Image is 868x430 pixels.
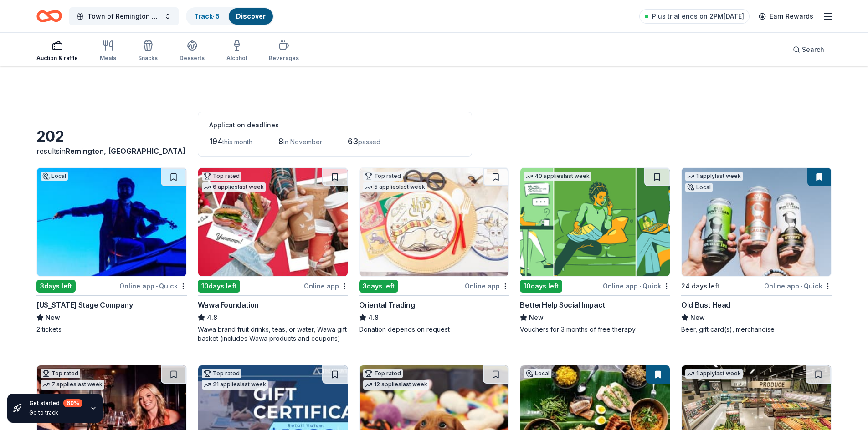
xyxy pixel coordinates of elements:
[465,280,509,292] div: Online app
[348,137,358,146] span: 63
[359,280,398,293] div: 3 days left
[202,182,266,192] div: 6 applies last week
[603,280,670,292] div: Online app Quick
[639,9,750,24] a: Plus trial ends on 2PM[DATE]
[363,380,429,390] div: 12 applies last week
[360,168,509,276] img: Image for Oriental Trading
[202,369,241,378] div: Top rated
[100,36,116,66] button: Meals
[690,312,705,323] span: New
[681,167,832,334] a: Image for Old Bust Head1 applylast weekLocal24 days leftOnline app•QuickOld Bust HeadNewBeer, gif...
[524,369,551,378] div: Local
[685,183,713,192] div: Local
[36,127,187,146] div: 202
[186,7,274,25] button: Track· 5Discover
[138,55,158,62] div: Snacks
[180,55,205,62] div: Desserts
[66,147,185,156] span: Remington, [GEOGRAPHIC_DATA]
[41,369,80,378] div: Top rated
[29,399,82,407] div: Get started
[156,283,158,290] span: •
[363,182,427,192] div: 5 applies last week
[194,12,220,20] a: Track· 5
[681,281,719,292] div: 24 days left
[226,36,247,66] button: Alcohol
[681,325,832,334] div: Beer, gift card(s), merchandise
[198,299,259,310] div: Wawa Foundation
[520,167,670,334] a: Image for BetterHelp Social Impact40 applieslast week10days leftOnline app•QuickBetterHelp Social...
[639,283,641,290] span: •
[520,280,562,293] div: 10 days left
[786,40,832,59] button: Search
[652,11,744,22] span: Plus trial ends on 2PM[DATE]
[69,7,179,25] button: Town of Remington Car Show
[222,138,252,146] span: this month
[36,167,187,334] a: Image for Virginia Stage CompanyLocal3days leftOnline app•Quick[US_STATE] Stage CompanyNew2 tickets
[36,325,187,334] div: 2 tickets
[359,167,509,334] a: Image for Oriental TradingTop rated5 applieslast week3days leftOnline appOriental Trading4.8Donat...
[304,280,348,292] div: Online app
[41,380,104,390] div: 7 applies last week
[358,138,380,146] span: passed
[368,312,379,323] span: 4.8
[269,36,299,66] button: Beverages
[682,168,831,276] img: Image for Old Bust Head
[198,168,348,276] img: Image for Wawa Foundation
[29,409,82,416] div: Go to track
[685,369,743,379] div: 1 apply last week
[198,280,240,293] div: 10 days left
[226,55,247,62] div: Alcohol
[36,280,76,293] div: 3 days left
[283,138,322,146] span: in November
[202,380,268,390] div: 21 applies last week
[36,55,78,62] div: Auction & raffle
[119,280,187,292] div: Online app Quick
[363,369,403,378] div: Top rated
[685,172,743,181] div: 1 apply last week
[87,11,160,22] span: Town of Remington Car Show
[100,55,116,62] div: Meals
[180,36,205,66] button: Desserts
[209,120,461,131] div: Application deadlines
[524,172,591,181] div: 40 applies last week
[202,172,241,181] div: Top rated
[198,167,348,343] a: Image for Wawa FoundationTop rated6 applieslast week10days leftOnline appWawa Foundation4.8Wawa b...
[520,168,670,276] img: Image for BetterHelp Social Impact
[520,299,605,310] div: BetterHelp Social Impact
[207,312,217,323] span: 4.8
[529,312,544,323] span: New
[269,55,299,62] div: Beverages
[36,146,187,157] div: results
[278,137,283,146] span: 8
[37,168,186,276] img: Image for Virginia Stage Company
[236,12,266,20] a: Discover
[41,172,68,181] div: Local
[209,137,222,146] span: 194
[46,312,60,323] span: New
[36,36,78,66] button: Auction & raffle
[359,325,509,334] div: Donation depends on request
[681,299,730,310] div: Old Bust Head
[36,5,62,27] a: Home
[138,36,158,66] button: Snacks
[363,172,403,181] div: Top rated
[753,8,819,25] a: Earn Rewards
[36,299,133,310] div: [US_STATE] Stage Company
[359,299,415,310] div: Oriental Trading
[801,283,802,290] span: •
[198,325,348,343] div: Wawa brand fruit drinks, teas, or water; Wawa gift basket (includes Wawa products and coupons)
[63,399,82,407] div: 60 %
[764,280,832,292] div: Online app Quick
[60,147,185,156] span: in
[520,325,670,334] div: Vouchers for 3 months of free therapy
[802,44,824,55] span: Search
